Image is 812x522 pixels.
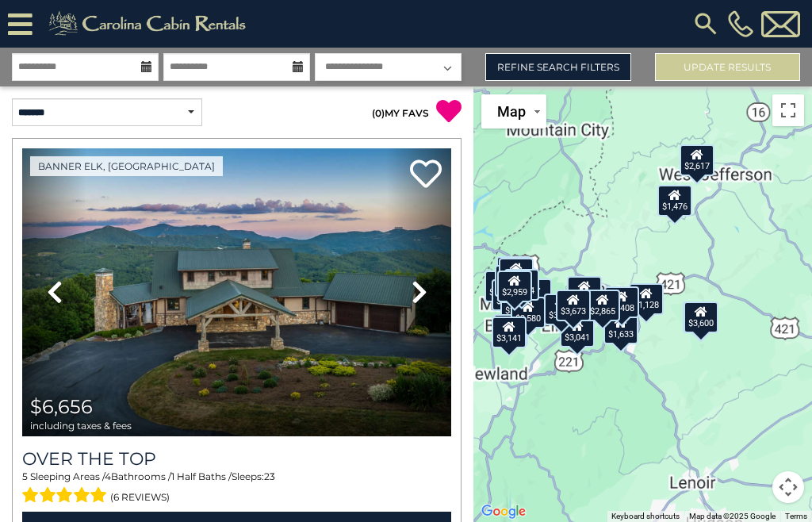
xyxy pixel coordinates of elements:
[497,103,526,120] span: Map
[496,255,530,287] div: $1,417
[22,470,451,508] div: Sleeping Areas / Bathrooms / Sleeps:
[724,10,757,37] a: [PHONE_NUMBER]
[772,94,804,126] button: Toggle fullscreen view
[785,512,807,520] a: Terms (opens in new tab)
[110,487,170,508] span: (6 reviews)
[498,257,533,289] div: $4,061
[772,471,804,503] button: Map camera controls
[493,313,528,345] div: $2,537
[22,470,28,482] span: 5
[22,448,451,470] a: Over The Top
[22,148,451,436] img: thumbnail_167153549.jpeg
[372,107,429,119] a: (0)MY FAVS
[481,94,546,129] button: Change map style
[492,316,527,347] div: $3,141
[491,279,526,311] div: $3,252
[30,420,132,431] span: including taxes & fees
[604,286,639,317] div: $3,408
[410,158,442,192] a: Add to favorites
[691,10,720,38] img: search-regular.svg
[555,290,590,321] div: $3,673
[504,269,539,301] div: $2,894
[560,316,595,347] div: $3,041
[655,53,800,81] button: Update Results
[679,144,714,175] div: $2,617
[497,270,532,301] div: $2,959
[585,290,620,321] div: $2,865
[683,301,718,332] div: $3,600
[30,156,223,176] a: Banner Elk, [GEOGRAPHIC_DATA]
[105,470,111,482] span: 4
[629,282,664,314] div: $1,128
[30,395,93,418] span: $6,656
[477,501,530,522] img: Google
[603,313,638,344] div: $1,633
[511,297,546,328] div: $9,580
[657,184,691,216] div: $1,476
[171,470,232,482] span: 1 Half Baths /
[375,107,381,119] span: 0
[372,107,385,119] span: ( )
[477,501,530,522] a: Open this area in Google Maps (opens a new window)
[500,288,535,320] div: $2,036
[495,265,530,297] div: $5,863
[264,470,275,482] span: 23
[689,512,776,520] span: Map data ©2025 Google
[40,8,259,40] img: Khaki-logo.png
[485,270,519,301] div: $2,804
[544,293,579,324] div: $3,394
[485,53,630,81] a: Refine Search Filters
[567,275,602,307] div: $4,017
[611,511,680,522] button: Keyboard shortcuts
